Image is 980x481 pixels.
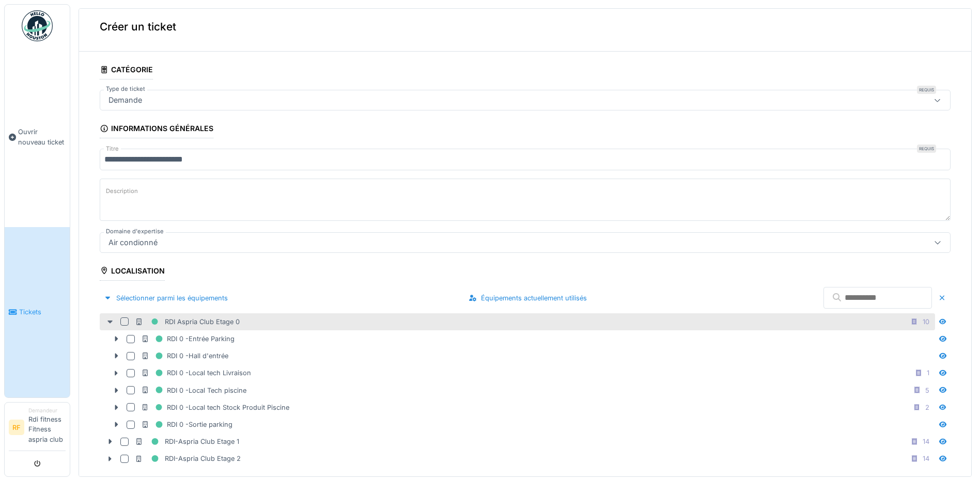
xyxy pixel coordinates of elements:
[104,94,146,106] div: Demande
[100,121,213,138] div: Informations générales
[135,435,239,448] div: RDI-Aspria Club Etage 1
[100,263,165,281] div: Localisation
[28,407,66,414] div: Demandeur
[923,437,929,446] div: 14
[100,62,153,79] div: Catégorie
[104,85,147,93] label: Type de ticket
[9,420,24,435] li: RF
[79,2,971,52] div: Créer un ticket
[100,291,232,305] div: Sélectionner parmi les équipements
[104,237,162,248] div: Air condionné
[925,403,929,412] div: 2
[923,454,929,463] div: 14
[22,10,53,41] img: Badge_color-CXgf-gQk.svg
[135,452,241,465] div: RDI-Aspria Club Etage 2
[5,227,70,397] a: Tickets
[141,384,246,397] div: RDI 0 -Local Tech piscine
[141,401,289,414] div: RDI 0 -Local tech Stock Produit Piscine
[104,145,121,153] label: Titre
[5,47,70,227] a: Ouvrir nouveau ticket
[104,227,166,236] label: Domaine d'expertise
[925,386,929,395] div: 5
[18,127,66,147] span: Ouvrir nouveau ticket
[917,86,936,94] div: Requis
[464,291,591,305] div: Équipements actuellement utilisés
[141,332,235,345] div: RDI 0 -Entrée Parking
[141,366,251,379] div: RDI 0 -Local tech Livraison
[19,307,66,317] span: Tickets
[141,349,228,362] div: RDI 0 -Hall d'entrée
[135,315,240,328] div: RDI Aspria Club Etage 0
[927,368,929,378] div: 1
[9,407,66,451] a: RF DemandeurRdi fitness Fitness aspria club
[923,317,929,327] div: 10
[917,145,936,153] div: Requis
[104,185,140,198] label: Description
[28,407,66,448] li: Rdi fitness Fitness aspria club
[141,418,232,431] div: RDI 0 -Sortie parking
